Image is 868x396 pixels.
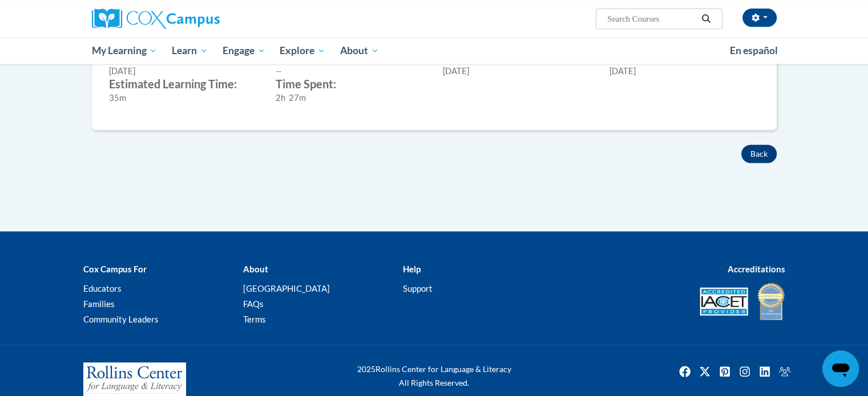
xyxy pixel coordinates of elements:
input: Search Courses [606,12,697,26]
img: LinkedIn icon [756,362,774,381]
div: -- [276,65,426,77]
span: About [340,44,379,58]
a: Pinterest [716,362,734,381]
button: Search [697,12,714,26]
label: Estimated Learning Time: [109,77,259,90]
span: 2025 [357,364,376,374]
a: En español [722,39,785,63]
img: Pinterest icon [716,362,734,381]
b: Help [402,264,420,274]
b: About [243,264,268,274]
a: Community Leaders [83,314,159,324]
a: Explore [272,38,333,64]
a: About [333,38,386,64]
a: Families [83,299,115,309]
div: 35m [109,92,259,104]
a: Facebook [676,362,694,381]
div: Rollins Center for Language & Literacy All Rights Reserved. [314,362,554,390]
img: Accredited IACET® Provider [700,287,748,316]
a: My Learning [84,38,165,64]
div: [DATE] [109,65,259,77]
a: Educators [83,283,122,293]
a: Cox Campus [92,9,309,29]
a: Engage [215,38,273,64]
span: My Learning [91,44,157,58]
b: Cox Campus For [83,264,147,274]
a: Instagram [736,362,754,381]
a: Terms [243,314,265,324]
a: [GEOGRAPHIC_DATA] [243,283,329,293]
div: [DATE] [443,65,593,77]
a: FAQs [243,299,263,309]
img: Instagram icon [736,362,754,381]
div: [DATE] [609,65,760,77]
span: Explore [280,44,325,58]
b: Accreditations [728,264,785,274]
a: Linkedin [756,362,774,381]
a: Facebook Group [776,362,794,381]
span: Learn [172,44,208,58]
div: 2h 27m [276,92,426,104]
a: Support [402,283,432,293]
img: Cox Campus [92,9,220,29]
img: IDA® Accredited [757,281,785,321]
img: Facebook icon [676,362,694,381]
button: Back [741,145,777,163]
img: Twitter icon [696,362,714,381]
span: En español [730,44,778,56]
div: Main menu [75,38,794,64]
iframe: Button to launch messaging window [822,350,859,387]
label: Time Spent: [276,77,426,90]
a: Twitter [696,362,714,381]
a: Learn [164,38,215,64]
button: Account Settings [742,9,777,27]
img: Facebook group icon [776,362,794,381]
span: Engage [223,44,265,58]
